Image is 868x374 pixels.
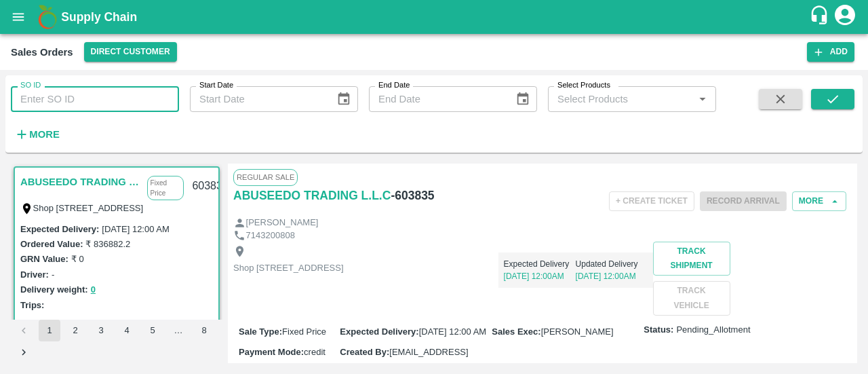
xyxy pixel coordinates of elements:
label: ₹ 0 [71,254,84,264]
p: 7143200808 [246,229,295,242]
label: Expected Delivery : [340,326,418,337]
div: … [167,324,189,337]
button: open drawer [3,1,34,33]
label: Expected Delivery : [20,224,99,234]
button: page 1 [39,320,60,341]
input: Enter SO ID [11,86,179,112]
div: customer-support [809,5,833,29]
button: Go to page 4 [116,320,138,341]
p: [PERSON_NAME] [246,217,319,229]
label: - [52,269,54,280]
label: SO ID [20,80,41,91]
label: Status: [644,324,673,337]
button: 0 [91,282,96,298]
input: Start Date [190,86,325,112]
button: Go to page 3 [90,320,112,341]
p: Fixed Price [147,176,184,200]
label: Created By : [340,347,389,357]
h6: - 603835 [391,186,434,205]
label: Ordered Value: [20,239,83,249]
span: Fixed Price [282,326,326,337]
button: Open [694,90,711,108]
button: Go to page 2 [64,320,86,341]
div: Sales Orders [11,43,73,61]
label: Start Date [199,80,233,91]
img: logo [34,3,61,31]
div: account of current user [833,3,857,31]
a: ABUSEEDO TRADING L.L.C [20,173,140,191]
p: Expected Delivery [504,258,576,270]
nav: pagination navigation [11,320,222,363]
label: Trips: [20,300,44,310]
button: Select DC [84,42,177,62]
label: Sale Type : [239,326,282,337]
a: ABUSEEDO TRADING L.L.C [233,186,391,205]
label: Select Products [557,80,610,91]
span: [DATE] 12:00 AM [419,326,486,337]
p: Updated Delivery [576,258,648,270]
span: credit [304,347,325,357]
button: Add [807,42,854,62]
span: [PERSON_NAME] [541,326,614,337]
label: Shop [STREET_ADDRESS] [33,203,144,213]
span: Pending_Allotment [676,324,750,337]
label: End Date [378,80,410,91]
a: Supply Chain [61,7,809,26]
label: Sales Exec : [492,326,540,337]
button: Go to page 5 [142,320,163,341]
input: Select Products [552,90,690,108]
label: ₹ 836882.2 [85,239,130,249]
button: Go to next page [13,341,35,363]
strong: More [29,129,60,140]
p: [DATE] 12:00AM [504,270,576,282]
p: Shop [STREET_ADDRESS] [233,262,344,275]
button: More [11,123,63,146]
label: GRN Value: [20,254,68,264]
button: Choose date [331,86,357,112]
button: More [792,191,846,211]
div: 603835 [184,170,236,202]
span: [EMAIL_ADDRESS][DOMAIN_NAME] [340,347,468,372]
label: Delivery weight: [20,284,88,295]
button: Track Shipment [653,242,730,276]
b: Supply Chain [61,10,137,24]
label: Driver: [20,269,49,280]
label: [DATE] 12:00 AM [102,224,169,234]
input: End Date [369,86,505,112]
p: [DATE] 12:00AM [576,270,648,282]
button: Choose date [510,86,536,112]
span: Please dispatch the trip before ending [700,195,787,206]
span: Regular Sale [233,169,298,185]
label: Payment Mode : [239,347,304,357]
button: Go to page 8 [193,320,215,341]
